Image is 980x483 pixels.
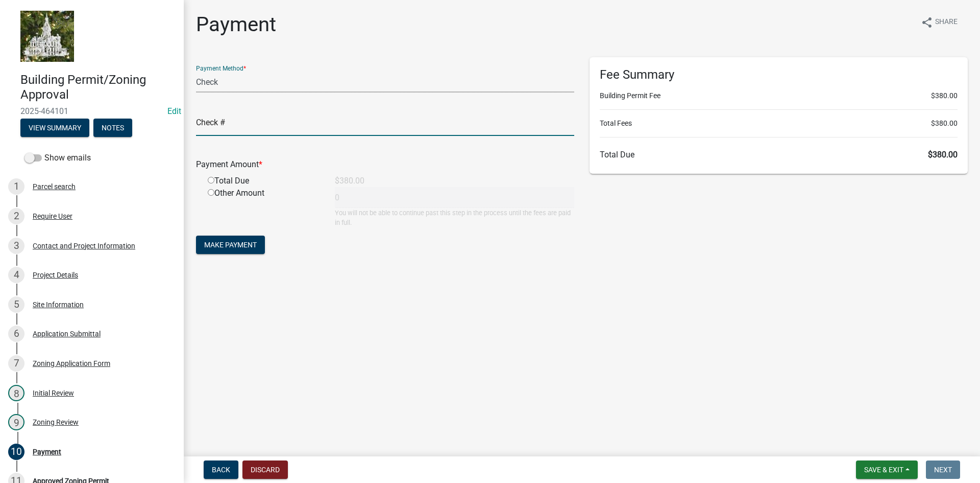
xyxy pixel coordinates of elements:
button: Discard [242,461,288,479]
span: Share [935,16,958,29]
span: 2025-464101 [20,106,163,116]
div: Parcel search [33,183,76,190]
div: 10 [8,444,24,460]
div: Zoning Application Form [33,360,110,367]
img: Marshall County, Iowa [20,11,74,62]
div: 9 [8,414,24,430]
div: 7 [8,355,24,372]
div: 2 [8,208,24,224]
span: $380.00 [931,90,958,101]
wm-modal-confirm: Summary [20,124,89,132]
div: Payment [33,448,61,455]
div: Require User [33,213,72,220]
label: Show emails [24,152,91,164]
li: Building Permit Fee [600,90,958,101]
div: Contact and Project Information [33,242,135,249]
button: Back [204,461,238,479]
h6: Total Due [600,150,958,159]
span: $380.00 [931,118,958,129]
div: Zoning Review [33,419,79,426]
button: Notes [93,119,132,137]
div: Payment Amount [188,158,582,171]
wm-modal-confirm: Notes [93,124,132,132]
div: 6 [8,326,24,342]
span: Back [212,466,230,474]
button: View Summary [20,119,89,137]
button: Next [926,461,960,479]
div: 8 [8,385,24,401]
button: shareShare [913,12,966,32]
i: share [921,16,933,29]
a: Edit [167,106,181,116]
div: 3 [8,238,24,254]
div: Application Submittal [33,330,101,337]
div: Site Information [33,301,84,308]
span: Make Payment [204,241,257,249]
div: 5 [8,296,24,313]
h6: Fee Summary [600,67,958,82]
span: $380.00 [928,150,958,159]
button: Make Payment [196,236,265,254]
div: Project Details [33,271,78,279]
div: Other Amount [200,187,327,227]
h1: Payment [196,12,276,37]
div: 4 [8,267,24,283]
wm-modal-confirm: Edit Application Number [167,106,181,116]
h4: Building Permit/Zoning Approval [20,73,176,102]
span: Save & Exit [864,466,903,474]
div: 1 [8,178,24,195]
button: Save & Exit [856,461,918,479]
li: Total Fees [600,118,958,129]
div: Total Due [200,175,327,187]
span: Next [934,466,952,474]
div: Initial Review [33,389,74,397]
